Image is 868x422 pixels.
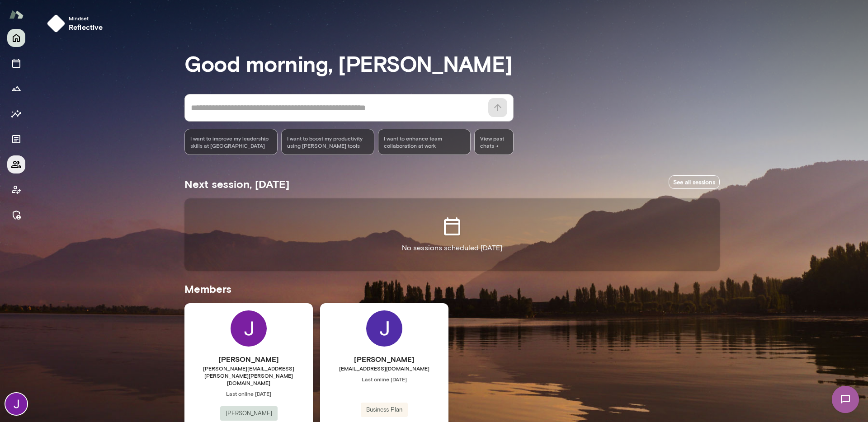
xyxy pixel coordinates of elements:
[7,29,25,47] button: Home
[43,11,110,36] button: Mindsetreflective
[366,310,402,347] img: Jackie G
[7,130,25,148] button: Documents
[184,177,289,191] h5: Next session, [DATE]
[402,243,502,253] p: No sessions scheduled [DATE]
[378,129,471,155] div: I want to enhance team collaboration at work
[281,129,374,155] div: I want to boost my productivity using [PERSON_NAME] tools
[190,135,272,149] span: I want to improve my leadership skills at [GEOGRAPHIC_DATA]
[184,390,313,397] span: Last online [DATE]
[669,175,720,189] a: See all sessions
[7,181,25,199] button: Client app
[184,365,313,386] span: [PERSON_NAME][EMAIL_ADDRESS][PERSON_NAME][PERSON_NAME][DOMAIN_NAME]
[9,6,24,23] img: Mento
[69,14,103,22] span: Mindset
[220,409,278,418] span: [PERSON_NAME]
[320,354,448,365] h6: [PERSON_NAME]
[7,105,25,123] button: Insights
[69,22,103,33] h6: reflective
[184,129,278,155] div: I want to improve my leadership skills at [GEOGRAPHIC_DATA]
[287,135,368,149] span: I want to boost my productivity using [PERSON_NAME] tools
[320,365,448,372] span: [EMAIL_ADDRESS][DOMAIN_NAME]
[184,51,720,76] h3: Good morning, [PERSON_NAME]
[184,354,313,365] h6: [PERSON_NAME]
[384,135,465,149] span: I want to enhance team collaboration at work
[7,206,25,224] button: Manage
[7,80,25,98] button: Growth Plan
[184,281,720,296] h5: Members
[320,375,448,383] span: Last online [DATE]
[7,54,25,72] button: Sessions
[361,405,408,414] span: Business Plan
[47,14,65,33] img: mindset
[231,310,267,347] img: Jocelyn Grodin
[474,129,514,155] span: View past chats ->
[5,393,27,415] img: Jocelyn Grodin
[7,155,25,173] button: Members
